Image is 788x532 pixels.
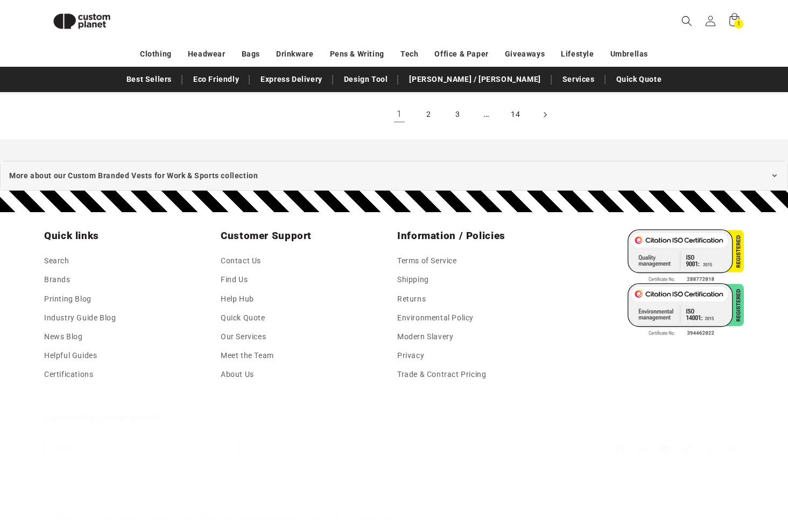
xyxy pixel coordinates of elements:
[221,270,248,289] a: Find Us
[67,514,112,521] a: Custom Planet
[44,365,93,384] a: Certifications
[397,270,429,289] a: Shipping
[737,19,741,29] span: 1
[561,45,594,64] a: Lifestyle
[140,45,172,64] a: Clothing
[628,283,744,337] img: ISO 14001 Certified
[475,103,498,127] span: …
[44,4,119,38] img: Custom Planet
[675,9,699,33] summary: Search
[330,45,384,64] a: Pens & Writing
[214,435,237,460] button: Subscribe
[611,70,667,89] a: Quick Quote
[221,229,391,242] h2: Customer Support
[397,327,453,346] a: Modern Slavery
[44,309,116,327] a: Industry Guide Blog
[221,309,265,327] a: Quick Quote
[505,45,545,64] a: Giveaways
[188,45,226,64] a: Headwear
[608,416,788,532] iframe: Chat Widget
[221,346,274,365] a: Meet the Team
[397,365,486,384] a: Trade & Contract Pricing
[188,70,244,89] a: Eco Friendly
[397,254,457,270] a: Terms of Service
[400,45,418,64] a: Tech
[628,229,744,283] img: ISO 9001 Certified
[44,229,214,242] h2: Quick links
[242,45,260,64] a: Bags
[397,229,567,242] h2: Information / Policies
[255,70,328,89] a: Express Delivery
[114,514,173,521] a: Powered by Shopify
[397,290,426,309] a: Returns
[446,103,469,127] a: Page 3
[44,270,71,289] a: Brands
[533,103,557,127] a: Next page
[610,45,648,64] a: Umbrellas
[397,309,474,327] a: Environmental Policy
[397,346,424,365] a: Privacy
[200,103,744,127] nav: Pagination
[221,290,254,309] a: Help Hub
[221,365,254,384] a: About Us
[557,70,600,89] a: Services
[9,169,258,183] span: More about our Custom Branded Vests for Work & Sports collection
[417,103,440,127] a: Page 2
[404,70,546,89] a: [PERSON_NAME] / [PERSON_NAME]
[121,70,177,89] a: Best Sellers
[276,45,313,64] a: Drinkware
[339,70,393,89] a: Design Tool
[44,411,603,424] h2: Subscribe to our emails
[44,514,112,521] small: © 2025,
[504,103,527,127] a: Page 14
[44,327,82,346] a: News Blog
[221,327,266,346] a: Our Services
[434,45,488,64] a: Office & Paper
[44,346,97,365] a: Helpful Guides
[114,514,391,521] small: - Custom Planet Ltd. Registration Number 6722046 VAT no. 928 4537 94
[388,103,411,127] a: Page 1
[221,254,261,270] a: Contact Us
[44,254,69,270] a: Search
[44,290,92,309] a: Printing Blog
